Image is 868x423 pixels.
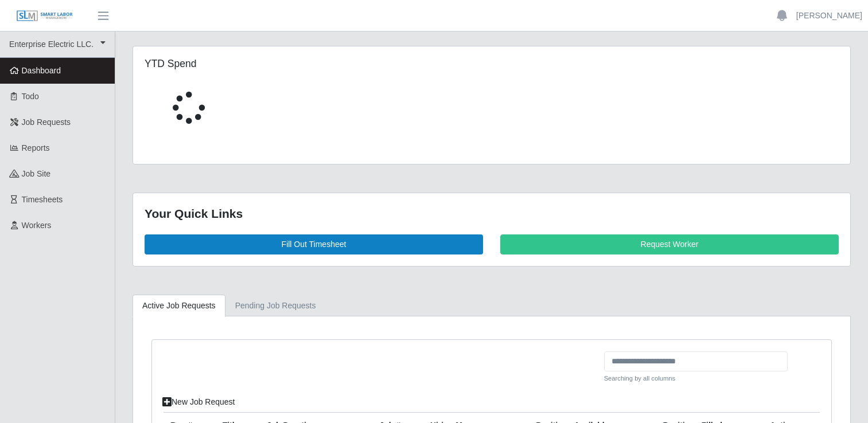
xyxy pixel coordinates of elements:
[225,295,326,317] a: Pending Job Requests
[796,10,862,22] a: [PERSON_NAME]
[133,295,225,317] a: Active Job Requests
[145,234,483,254] a: Fill Out Timesheet
[22,92,39,101] span: Todo
[22,195,63,204] span: Timesheets
[155,392,243,412] a: New Job Request
[145,205,839,223] div: Your Quick Links
[22,169,51,178] span: job site
[145,58,364,70] h5: YTD Spend
[22,117,71,127] span: Job Requests
[16,10,73,22] img: SLM Logo
[22,143,50,152] span: Reports
[22,66,61,75] span: Dashboard
[22,221,52,230] span: Workers
[604,374,788,383] small: Searching by all columns
[500,234,839,254] a: Request Worker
